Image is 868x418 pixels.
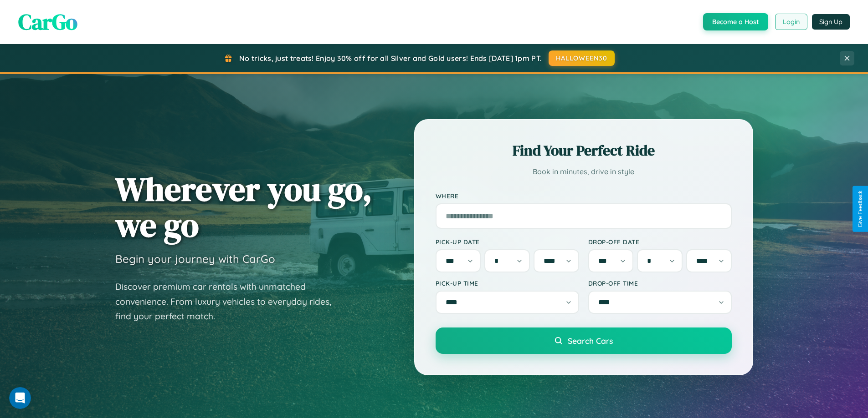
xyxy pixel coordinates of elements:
[703,13,768,30] button: Become a Host
[115,171,372,243] h1: Wherever you go, we go
[436,327,732,354] button: Search Cars
[588,238,732,246] label: Drop-off Date
[436,279,579,287] label: Pick-up Time
[436,141,732,161] h2: Find Your Perfect Ride
[436,192,732,200] label: Where
[812,14,850,30] button: Sign Up
[588,279,732,287] label: Drop-off Time
[436,238,579,246] label: Pick-up Date
[115,252,275,266] h3: Begin your journey with CarGo
[857,191,863,227] div: Give Feedback
[436,165,732,178] p: Book in minutes, drive in style
[568,336,613,346] span: Search Cars
[115,279,343,324] p: Discover premium car rentals with unmatched convenience. From luxury vehicles to everyday rides, ...
[9,387,31,409] iframe: Intercom live chat
[239,54,542,63] span: No tricks, just treats! Enjoy 30% off for all Silver and Gold users! Ends [DATE] 1pm PT.
[18,7,77,37] span: CarGo
[549,50,615,66] button: HALLOWEEN30
[775,14,807,30] button: Login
